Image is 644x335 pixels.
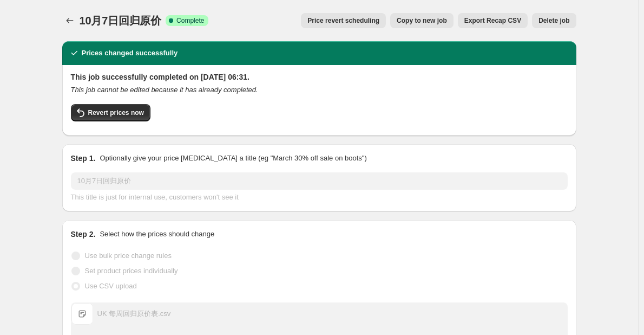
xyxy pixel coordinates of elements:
button: Export Recap CSV [458,13,528,28]
h2: Prices changed successfully [82,48,178,59]
button: Price change jobs [62,13,77,28]
span: Delete job [538,16,569,25]
p: Select how the prices should change [100,229,214,240]
span: Use bulk price change rules [85,252,172,260]
span: Price revert scheduling [307,16,379,25]
div: UK 每周回归原价表.csv [97,308,171,319]
p: Optionally give your price [MEDICAL_DATA] a title (eg "March 30% off sale on boots") [100,153,366,164]
button: Delete job [532,13,576,28]
span: Set product prices individually [85,267,178,275]
span: Copy to new job [397,16,447,25]
span: Revert prices now [88,108,144,117]
h2: Step 1. [71,153,96,164]
button: Revert prices now [71,104,150,121]
span: Export Recap CSV [464,16,521,25]
span: Use CSV upload [85,282,137,290]
span: This title is just for internal use, customers won't see it [71,193,239,201]
button: Copy to new job [390,13,454,28]
i: This job cannot be edited because it has already completed. [71,86,258,94]
input: 30% off holiday sale [71,172,568,190]
span: 10月7日回归原价 [80,15,162,27]
span: Complete [176,16,204,25]
button: Price revert scheduling [301,13,386,28]
h2: Step 2. [71,229,96,240]
h2: This job successfully completed on [DATE] 06:31. [71,72,568,82]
